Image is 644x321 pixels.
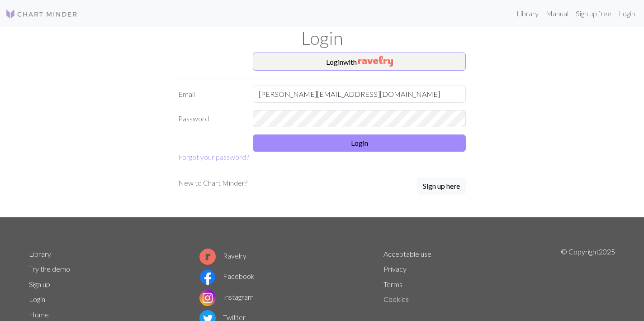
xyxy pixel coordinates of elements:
label: Password [173,110,247,127]
a: Try the demo [29,264,70,273]
a: Home [29,310,49,319]
img: Logo [5,9,78,19]
a: Forgot your password? [178,153,249,161]
img: Instagram logo [199,290,216,306]
img: Ravelry [358,56,393,67]
button: Loginwith [253,53,466,71]
img: Ravelry logo [199,249,216,265]
a: Library [513,5,542,23]
a: Sign up here [417,177,466,196]
button: Sign up here [417,177,466,195]
a: Terms [384,280,402,288]
button: Login [253,134,466,152]
a: Instagram [199,292,254,301]
a: Sign up [29,280,50,288]
a: Cookies [384,295,409,303]
p: New to Chart Minder? [178,177,247,188]
h1: Login [24,27,620,49]
a: Privacy [384,264,407,273]
a: Manual [542,5,572,23]
a: Sign up free [572,5,615,23]
a: Ravelry [199,251,246,260]
a: Acceptable use [384,249,431,258]
a: Library [29,249,51,258]
a: Login [29,295,45,303]
img: Facebook logo [199,269,216,285]
label: Email [173,86,247,103]
a: Facebook [199,272,255,280]
a: Login [615,5,639,23]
